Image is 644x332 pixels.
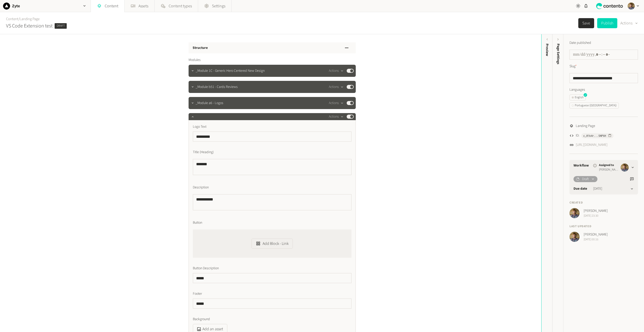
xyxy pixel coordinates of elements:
[599,168,619,172] span: [PERSON_NAME]
[569,201,638,205] h4: Created
[193,124,206,129] span: Logo Text
[620,18,638,28] button: Actions
[574,186,587,191] label: Due date
[572,95,584,100] div: English
[621,163,629,172] img: Péter Soltész
[569,208,580,218] img: Péter Soltész
[578,18,594,28] button: Save
[18,16,20,22] span: /
[599,163,619,168] span: Assigned to
[582,177,589,182] span: Draft
[193,266,219,271] span: Button Description
[193,185,209,190] span: Description
[193,45,208,51] h3: Structure
[569,40,591,46] label: Date published
[196,84,238,90] span: _Module b51 - Cards Reviews
[576,133,579,138] span: ID:
[628,3,635,10] img: Péter Soltész
[572,103,617,108] div: Portuguese ([GEOGRAPHIC_DATA])
[584,232,608,237] span: [PERSON_NAME]
[593,186,602,191] time: [DATE]
[569,64,577,69] label: Slug
[584,214,608,218] span: [DATE] 23:30
[556,44,561,64] span: Page Settings
[545,44,550,56] div: Preview
[329,114,344,120] button: Actions
[329,68,344,74] button: Actions
[193,317,210,322] span: Background
[6,22,53,30] h2: VS Code Extension test
[212,3,225,9] span: Settings
[3,3,10,10] img: Zyte
[576,142,607,148] a: [URL][DOMAIN_NAME]
[574,163,589,168] a: Workflow
[169,3,192,9] span: Content types
[569,87,638,92] label: Languages
[584,237,608,242] span: [DATE] 00:16
[569,103,619,109] button: Portuguese ([GEOGRAPHIC_DATA])
[12,3,20,9] h2: Zyte
[189,57,201,63] span: Modules
[581,133,614,138] button: c_01k4r...5NP6H
[576,123,595,129] span: Landing Page
[583,134,606,138] span: c_01k4r...5NP6H
[569,224,638,229] h4: Last updated
[584,208,608,214] span: [PERSON_NAME]
[569,232,580,242] img: Péter Soltész
[569,94,586,101] button: English
[252,239,293,249] button: Add Block - Link
[193,291,202,296] span: Footer
[20,16,40,22] a: Landing Page
[597,18,617,28] button: Publish
[193,220,202,225] span: Button
[329,100,344,106] button: Actions
[196,68,265,74] span: _Module 1C - Generic Hero Centered New Design
[196,101,223,106] span: _Module a6 - Logos
[574,176,597,182] button: Draft
[329,84,344,90] button: Actions
[193,150,214,155] span: Title (Heading)
[55,23,67,29] span: Draft
[6,16,18,22] a: Content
